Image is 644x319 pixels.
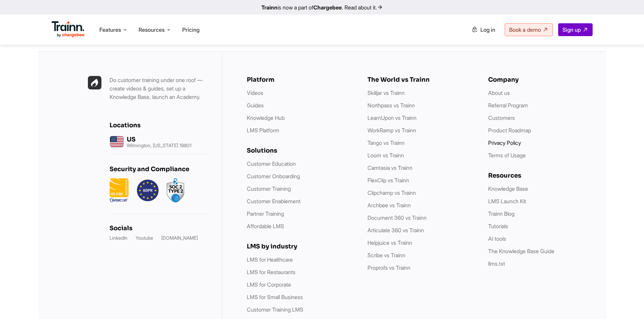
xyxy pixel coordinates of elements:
[367,89,405,96] a: Skilljar vs Trainn
[127,136,191,143] h6: US
[488,76,595,83] h6: Company
[247,281,291,288] a: LMS for Corporate
[110,165,211,173] h6: Security and Compliance
[110,134,124,149] img: us headquarters
[247,294,303,300] a: LMS for Small Business
[247,198,301,205] a: Customer Enablement
[247,76,354,83] h6: Platform
[137,178,159,203] img: GDPR.png
[247,102,264,109] a: Guides
[367,114,416,121] a: LearnUpon vs Trainn
[488,89,510,96] a: About us
[127,143,191,148] p: Wilmington, [US_STATE] 19801
[247,269,295,275] a: LMS for Restaurants
[367,189,416,196] a: Clipchamp vs Trainn
[261,4,278,11] b: Trainn
[367,252,405,259] a: Scribe vs Trainn
[161,235,198,241] a: [DOMAIN_NAME]
[488,172,595,179] h6: Resources
[247,243,354,250] h6: LMS by industry
[488,210,515,217] a: Trainn Blog
[110,224,211,232] h6: Socials
[558,23,593,36] a: Sign up
[488,102,528,109] a: Referral Program
[367,152,404,159] a: Loom vs Trainn
[247,147,354,154] h6: Solutions
[88,76,101,89] img: Trainn | everything under one roof
[182,26,199,33] a: Pricing
[110,76,211,101] p: Do customer training under one roof — create videos & guides, set up a Knowledge Base, launch an ...
[139,26,165,33] span: Resources
[480,26,495,33] span: Log in
[367,214,427,221] a: Document 360 vs Trainn
[367,139,405,146] a: Tango vs Trainn
[468,24,499,36] a: Log in
[247,256,293,263] a: LMS for Healthcare
[367,264,410,271] a: Proprofs vs Trainn
[136,235,153,241] a: Youtube
[610,287,644,319] iframe: Chat Widget
[247,173,300,180] a: Customer Onboarding
[110,178,129,203] img: ISO
[509,26,541,33] span: Book a demo
[488,114,515,121] a: Customers
[367,102,415,109] a: Northpass vs Trainn
[488,185,528,192] a: Knowledge Base
[110,235,127,241] a: LinkedIn
[488,248,554,255] a: The Knowledge Base Guide
[247,89,263,96] a: Videos
[247,114,285,121] a: Knowledge Hub
[488,260,505,267] a: llms.txt
[247,127,279,134] a: LMS Platform
[367,76,475,83] h6: The World vs Trainn
[110,122,211,129] h6: Locations
[367,177,409,184] a: FlexClip vs Trainn
[367,202,411,209] a: Archbee vs Trainn
[488,139,521,146] a: Privacy Policy
[313,4,342,11] b: Chargebee
[563,26,581,33] span: Sign up
[247,306,303,313] a: Customer Training LMS
[367,164,412,171] a: Camtasia vs Trainn
[247,210,284,217] a: Partner Training
[52,21,85,37] img: Trainn Logo
[488,235,506,242] a: AI tools
[247,185,291,192] a: Customer Training
[367,127,416,134] a: WorkRamp vs Trainn
[367,239,412,246] a: Helpjuice vs Trainn
[247,223,284,230] a: Affordable LMS
[505,23,553,36] a: Book a demo
[488,152,526,159] a: Terms of Usage
[247,160,296,167] a: Customer Education
[488,127,531,134] a: Product Roadmap
[99,26,121,33] span: Features
[167,178,184,203] img: soc2
[488,198,526,205] a: LMS Launch Kit
[488,223,508,230] a: Tutorials
[367,227,424,234] a: Articulate 360 vs Trainn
